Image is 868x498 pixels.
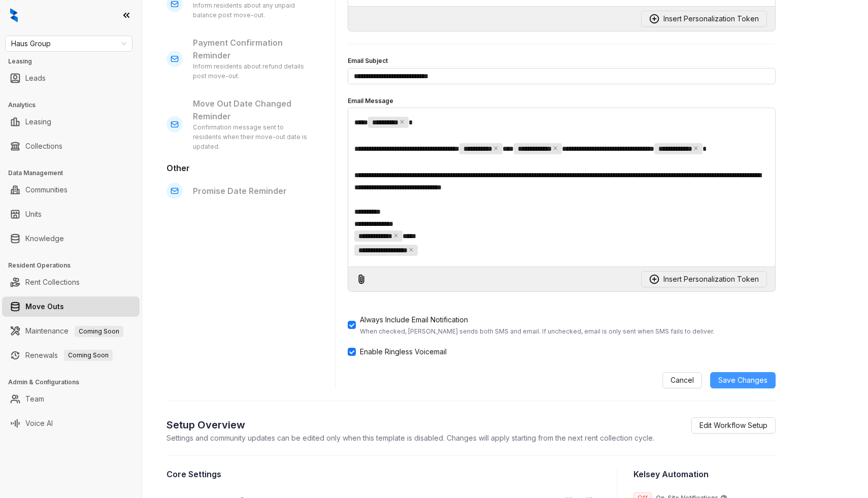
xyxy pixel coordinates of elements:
[187,30,319,87] div: Payment Confirmation Reminder
[348,56,776,66] h4: Email Subject
[2,112,140,132] li: Leasing
[8,261,142,270] h3: Resident Operations
[25,413,53,434] a: Voice AI
[2,413,140,434] li: Voice AI
[633,468,776,480] h3: Kelsey Automation
[75,326,123,337] span: Coming Soon
[393,233,398,238] button: close
[166,417,654,433] h2: Setup Overview
[193,97,313,123] p: Move Out Date Changed Reminder
[25,389,44,409] a: Team
[360,327,714,336] div: When checked, [PERSON_NAME] sends both SMS and email. If unchecked, email is only sent when SMS f...
[662,372,702,388] button: Cancel
[671,375,694,386] span: Cancel
[641,11,767,27] button: Insert Personalization Token
[187,179,319,204] div: Promise Date Reminder
[409,247,414,252] button: close
[663,13,759,24] span: Insert Personalization Token
[399,119,405,124] button: close
[8,101,142,110] h3: Analytics
[193,185,313,197] p: Promise Date Reminder
[11,36,126,51] span: Haus Group
[25,68,46,88] a: Leads
[8,169,142,178] h3: Data Management
[10,8,18,22] img: logo
[25,272,80,292] a: Rent Collections
[699,420,767,431] span: Edit Workflow Setup
[691,417,776,434] a: Edit Workflow Setup
[187,91,319,158] div: Move Out Date Changed Reminder
[2,345,140,366] li: Renewals
[356,346,451,357] span: Enable Ringless Voicemail
[25,345,113,366] a: RenewalsComing Soon
[8,378,142,387] h3: Admin & Configurations
[25,204,42,224] a: Units
[493,146,498,151] button: close
[193,1,313,20] div: Inform residents about any unpaid balance post move-out.
[193,62,313,81] div: Inform residents about refund details post move-out.
[25,112,51,132] a: Leasing
[193,123,313,152] div: Confirmation message sent to residents when their move-out date is updated.
[25,228,64,249] a: Knowledge
[2,68,140,88] li: Leads
[718,375,767,386] span: Save Changes
[2,389,140,409] li: Team
[25,296,64,317] a: Move Outs
[553,146,558,151] button: close
[25,136,62,156] a: Collections
[2,228,140,249] li: Knowledge
[25,180,68,200] a: Communities
[2,136,140,156] li: Collections
[348,96,776,106] h4: Email Message
[193,37,313,62] p: Payment Confirmation Reminder
[2,180,140,200] li: Communities
[663,274,759,285] span: Insert Personalization Token
[2,204,140,224] li: Units
[64,350,113,361] span: Coming Soon
[8,57,142,66] h3: Leasing
[166,468,600,480] h3: Core Settings
[710,372,776,388] button: Save Changes
[2,296,140,317] li: Move Outs
[166,162,319,175] h3: Other
[2,272,140,292] li: Rent Collections
[166,433,654,443] p: Settings and community updates can be edited only when this template is disabled. Changes will ap...
[693,146,698,151] button: close
[2,321,140,341] li: Maintenance
[360,314,714,325] div: Always Include Email Notification
[641,271,767,287] button: Insert Personalization Token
